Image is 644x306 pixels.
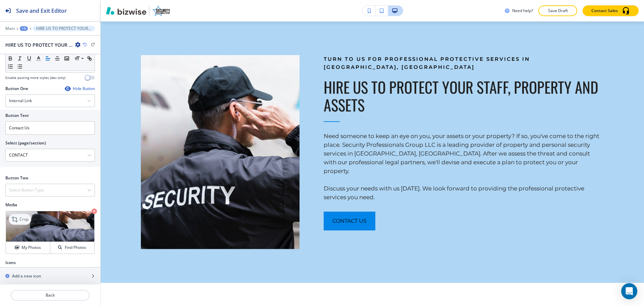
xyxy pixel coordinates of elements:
h2: Save and Exit Editor [16,7,67,15]
p: HIRE US TO PROTECT YOUR STAFF, PROPERTY AND ASSETS [36,26,92,31]
p: Back [11,292,89,298]
button: Contact Us [324,212,375,230]
input: Manual Input [6,149,87,161]
p: TURN TO US FOR PROFESSIONAL PROTECTIVE SERVICES IN [GEOGRAPHIC_DATA], [GEOGRAPHIC_DATA] [324,55,604,71]
div: Crop [9,214,31,225]
img: bbc5634bb2cdd70105966672ddd686d9.webp [141,55,300,249]
button: Contact Sales [583,5,639,16]
h2: Add a new icon [12,273,41,279]
h2: Button Text [5,113,29,119]
button: Main [5,26,15,31]
p: Discuss your needs with us [DATE]. We look forward to providing the professional protective servi... [324,184,604,202]
img: Bizwise Logo [106,7,146,15]
button: Find Photos [50,242,94,254]
p: Contact Sales [591,8,618,14]
div: Open Intercom Messenger [621,283,637,299]
h2: Button Two [5,175,28,181]
span: Contact Us [332,217,367,225]
h4: Enable pasting more styles (dev only) [5,75,65,80]
p: Save Draft [547,8,569,14]
div: CropMy PhotosFind Photos [5,211,95,254]
h2: Select (page/section) [5,140,46,146]
h2: Button One [5,86,28,92]
img: Your Logo [152,5,170,16]
button: HIRE US TO PROTECT YOUR STAFF, PROPERTY AND ASSETS [33,26,95,31]
h2: HIRE US TO PROTECT YOUR STAFF, PROPERTY AND ASSETS [5,41,72,48]
h4: Select Button Type [9,187,44,193]
h4: My Photos [21,245,41,251]
h4: Internal Link [9,98,32,104]
button: Hide Button [65,86,95,91]
h3: Need help? [512,8,533,14]
button: Save Draft [538,5,577,16]
button: +3 [20,26,28,31]
button: Back [11,290,90,301]
button: My Photos [6,242,50,254]
p: HIRE US TO PROTECT YOUR STAFF, PROPERTY AND ASSETS [324,78,604,114]
h4: Find Photos [65,245,86,251]
p: Need someone to keep an eye on you, your assets or your property? If so, you've come to the right... [324,132,604,175]
p: Crop [19,216,29,222]
h2: Media [5,202,95,208]
h2: Icons [5,260,16,266]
